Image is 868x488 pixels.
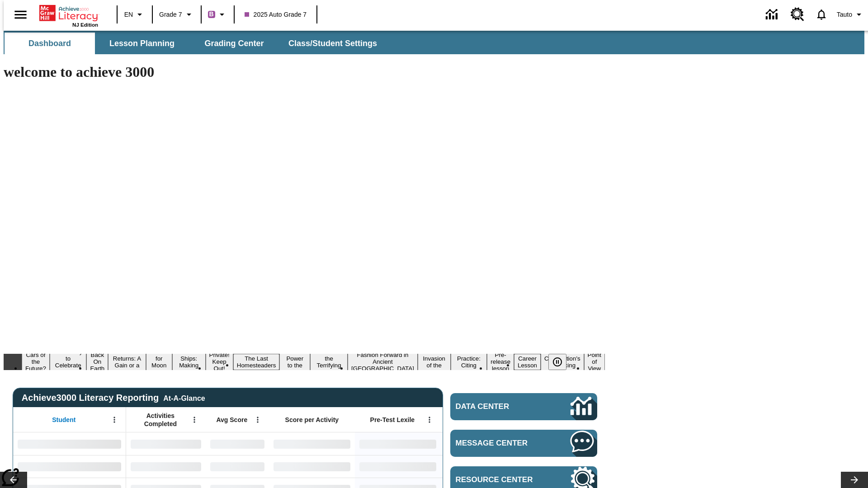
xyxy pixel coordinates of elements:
[841,472,868,488] button: Lesson carousel, Next
[189,33,279,54] button: Grading Center
[146,347,172,377] button: Slide 5 Time for Moon Rules?
[584,350,605,373] button: Slide 17 Point of View
[206,455,269,478] div: No Data,
[188,413,201,427] button: Open Menu
[514,354,541,370] button: Slide 15 Career Lesson
[163,393,205,403] div: At-A-Glance
[120,6,149,23] button: Language: EN, Select a language
[245,10,307,19] span: 2025 Auto Grade 7
[124,10,133,19] span: EN
[348,350,418,373] button: Slide 11 Fashion Forward in Ancient Rome
[159,10,182,19] span: Grade 7
[418,347,451,377] button: Slide 12 The Invasion of the Free CD
[109,38,175,49] span: Lesson Planning
[206,432,269,455] div: No Data,
[156,6,198,23] button: Grade: Grade 7, Select a grade
[810,3,833,26] a: Notifications
[451,347,487,377] button: Slide 13 Mixed Practice: Citing Evidence
[450,393,597,420] a: Data Center
[4,31,864,54] div: SubNavbar
[7,1,34,28] button: Open side menu
[39,4,98,22] a: Home
[281,33,384,54] button: Class/Student Settings
[370,416,415,424] span: Pre-Test Lexile
[97,33,187,54] button: Lesson Planning
[204,6,231,23] button: Boost Class color is purple. Change class color
[126,455,206,478] div: No Data,
[423,413,436,427] button: Open Menu
[548,354,566,370] button: Pause
[108,413,121,427] button: Open Menu
[209,9,214,20] span: B
[456,439,543,448] span: Message Center
[72,22,98,28] span: NJ Edition
[4,64,605,80] h1: welcome to achieve 3000
[785,2,810,27] a: Resource Center, Will open in new tab
[233,354,280,370] button: Slide 8 The Last Homesteaders
[456,475,543,484] span: Resource Center
[760,2,785,27] a: Data Center
[172,347,206,377] button: Slide 6 Cruise Ships: Making Waves
[50,347,87,377] button: Slide 2 Get Ready to Celebrate Juneteenth!
[450,430,597,457] a: Message Center
[206,350,233,373] button: Slide 7 Private! Keep Out!
[5,33,95,54] button: Dashboard
[4,33,385,54] div: SubNavbar
[28,38,71,49] span: Dashboard
[837,10,852,19] span: Tauto
[52,416,75,424] span: Student
[285,416,339,424] span: Score per Activity
[126,432,206,455] div: No Data,
[310,347,348,377] button: Slide 10 Attack of the Terrifying Tomatoes
[216,416,247,424] span: Avg Score
[288,38,377,49] span: Class/Student Settings
[204,38,264,49] span: Grading Center
[39,3,98,28] div: Home
[22,393,205,403] span: Achieve3000 Literacy Reporting
[22,350,50,373] button: Slide 1 Cars of the Future?
[86,350,108,373] button: Slide 3 Back On Earth
[487,350,514,373] button: Slide 14 Pre-release lesson
[548,354,576,370] div: Pause
[108,347,146,377] button: Slide 4 Free Returns: A Gain or a Drain?
[833,6,868,23] button: Profile/Settings
[131,412,190,428] span: Activities Completed
[541,347,584,377] button: Slide 16 The Constitution's Balancing Act
[251,413,264,427] button: Open Menu
[279,347,310,377] button: Slide 9 Solar Power to the People
[456,402,540,411] span: Data Center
